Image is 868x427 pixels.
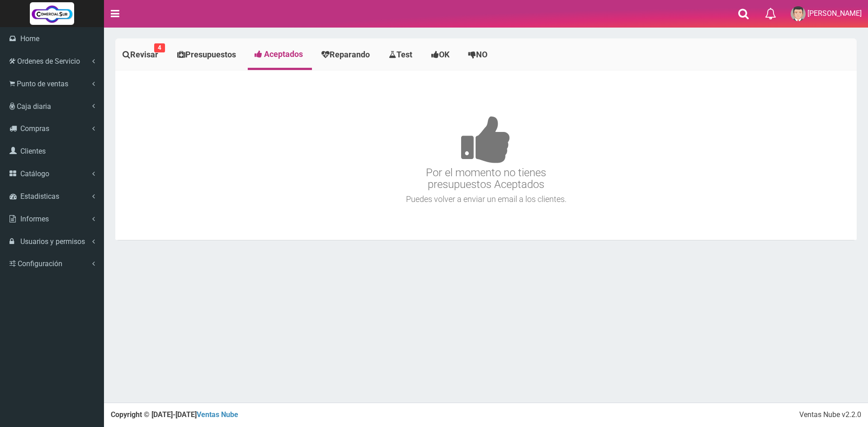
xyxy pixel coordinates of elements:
span: Catálogo [20,169,49,178]
img: Logo grande [30,2,74,25]
span: Compras [20,124,49,133]
span: Estadisticas [20,192,59,201]
span: Usuarios y permisos [20,237,85,246]
span: Informes [20,215,49,223]
strong: Copyright © [DATE]-[DATE] [111,410,238,419]
span: Caja diaria [17,102,51,111]
a: Ventas Nube [197,410,238,419]
a: Aceptados [248,41,312,68]
span: Configuración [18,259,62,268]
span: Ordenes de Servicio [17,57,80,66]
a: Presupuestos [170,41,245,69]
span: OK [439,50,449,59]
a: Revisar4 [115,41,168,69]
span: [PERSON_NAME] [807,9,862,18]
span: Home [20,34,39,43]
span: Presupuestos [185,50,236,59]
span: NO [476,50,487,59]
a: Test [382,41,422,69]
span: Aceptados [264,49,303,59]
h3: Por el momento no tienes presupuestos Aceptados [118,89,854,191]
span: Clientes [20,147,46,155]
span: Test [396,50,412,59]
span: Reparando [330,50,370,59]
div: Ventas Nube v2.2.0 [799,410,861,420]
img: User Image [791,6,806,21]
span: Punto de ventas [17,80,68,88]
h4: Puedes volver a enviar un email a los clientes. [118,195,854,204]
small: 4 [154,43,165,52]
a: NO [461,41,497,69]
span: Revisar [130,50,158,59]
a: Reparando [314,41,379,69]
a: OK [424,41,459,69]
